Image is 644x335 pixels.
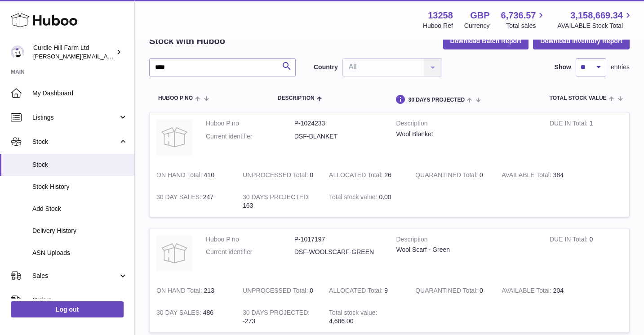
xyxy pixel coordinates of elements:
[543,112,629,164] td: 1
[32,249,128,257] span: ASN Uploads
[314,63,338,71] label: Country
[156,171,204,181] strong: ON HAND Total
[408,97,465,103] span: 30 DAYS PROJECTED
[156,309,203,318] strong: 30 DAY SALES
[206,132,294,141] dt: Current identifier
[150,186,236,217] td: 247
[243,309,310,318] strong: 30 DAYS PROJECTED
[150,280,236,302] td: 213
[32,272,118,280] span: Sales
[149,35,225,47] h2: Stock with Huboo
[236,164,322,186] td: 0
[555,63,571,71] label: Show
[322,164,409,186] td: 26
[156,119,192,155] img: product image
[502,171,553,181] strong: AVAILABLE Total
[206,119,294,128] dt: Huboo P no
[415,287,480,296] strong: QUARANTINED Total
[480,171,483,179] span: 0
[443,33,529,49] button: Download Batch Report
[379,193,391,201] span: 0.00
[236,186,322,217] td: 163
[243,171,310,181] strong: UNPROCESSED Total
[236,302,322,332] td: -273
[32,183,128,191] span: Stock History
[470,9,489,22] strong: GBP
[236,280,322,302] td: 0
[557,22,633,30] span: AVAILABLE Stock Total
[396,246,536,254] div: Wool Scarf - Green
[294,248,383,256] dd: DSF-WOOLSCARF-GREEN
[415,171,480,181] strong: QUARANTINED Total
[428,9,453,22] strong: 13258
[33,53,180,60] span: [PERSON_NAME][EMAIL_ADDRESS][DOMAIN_NAME]
[506,22,546,30] span: Total sales
[550,120,589,129] strong: DUE IN Total
[329,171,384,181] strong: ALLOCATED Total
[32,205,128,213] span: Add Stock
[243,193,310,203] strong: 30 DAYS PROJECTED
[502,287,553,296] strong: AVAILABLE Total
[206,248,294,256] dt: Current identifier
[294,119,383,128] dd: P-1024233
[32,138,118,146] span: Stock
[32,113,118,122] span: Listings
[543,228,629,280] td: 0
[33,44,114,61] div: Curdle Hill Farm Ltd
[396,235,536,246] strong: Description
[495,280,581,302] td: 204
[533,33,630,49] button: Download Inventory Report
[322,280,409,302] td: 9
[156,193,203,203] strong: 30 DAY SALES
[464,22,490,30] div: Currency
[11,45,24,59] img: james@diddlysquatfarmshop.com
[294,235,383,244] dd: P-1017197
[158,95,193,101] span: Huboo P no
[329,309,377,318] strong: Total stock value
[570,9,623,22] span: 3,158,669.34
[32,227,128,235] span: Delivery History
[480,287,483,294] span: 0
[294,132,383,141] dd: DSF-BLANKET
[329,317,354,325] span: 4,686.00
[329,193,379,203] strong: Total stock value
[501,9,546,30] a: 6,736.57 Total sales
[550,236,589,245] strong: DUE IN Total
[206,235,294,244] dt: Huboo P no
[32,89,128,98] span: My Dashboard
[396,130,536,138] div: Wool Blanket
[495,164,581,186] td: 384
[423,22,453,30] div: Huboo Ref
[396,119,536,130] strong: Description
[150,164,236,186] td: 410
[243,287,310,296] strong: UNPROCESSED Total
[11,301,124,317] a: Log out
[550,95,607,101] span: Total stock value
[156,287,204,296] strong: ON HAND Total
[329,287,384,296] strong: ALLOCATED Total
[32,161,128,169] span: Stock
[278,95,315,101] span: Description
[611,63,630,71] span: entries
[501,9,536,22] span: 6,736.57
[32,296,118,304] span: Orders
[150,302,236,332] td: 486
[557,9,633,30] a: 3,158,669.34 AVAILABLE Stock Total
[156,235,192,271] img: product image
